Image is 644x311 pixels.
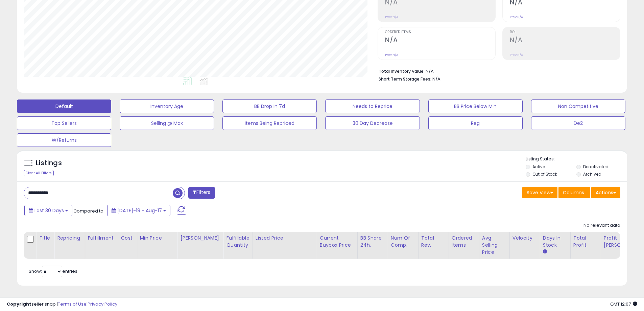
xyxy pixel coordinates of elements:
[531,99,625,113] button: Non Competitive
[325,116,420,130] button: 30 Day Decrease
[120,99,214,113] button: Inventory Age
[17,133,111,147] button: W/Returns
[573,235,598,249] div: Total Profit
[385,30,495,34] span: Ordered Items
[532,164,545,170] label: Active
[385,36,495,45] h2: N/A
[188,187,215,199] button: Filters
[256,235,314,242] div: Listed Price
[17,116,111,130] button: Top Sellers
[428,99,523,113] button: BB Price Below Min
[591,187,620,198] button: Actions
[583,171,601,177] label: Archived
[421,235,446,249] div: Total Rev.
[583,222,620,229] div: No relevant data
[526,156,627,162] p: Listing States:
[610,301,637,307] span: 2025-09-17 12:07 GMT
[120,116,214,130] button: Selling @ Max
[24,170,54,176] div: Clear All Filters
[36,158,62,168] h5: Listings
[604,235,644,249] div: Profit [PERSON_NAME]
[39,235,51,242] div: Title
[140,235,174,242] div: Min Price
[432,76,440,82] span: N/A
[88,235,115,242] div: Fulfillment
[117,207,162,214] span: [DATE]-19 - Aug-17
[391,235,415,249] div: Num of Comp.
[320,235,355,249] div: Current Buybox Price
[222,116,317,130] button: Items Being Repriced
[34,207,64,214] span: Last 30 Days
[29,268,77,274] span: Show: entries
[180,235,220,242] div: [PERSON_NAME]
[385,53,398,57] small: Prev: N/A
[522,187,557,198] button: Save View
[107,205,170,216] button: [DATE]-19 - Aug-17
[379,67,615,75] li: N/A
[226,235,249,249] div: Fulfillable Quantity
[17,99,111,113] button: Default
[583,164,609,170] label: Deactivated
[428,116,523,130] button: Reg
[482,235,507,256] div: Avg Selling Price
[558,187,590,198] button: Columns
[563,189,584,196] span: Columns
[510,30,620,34] span: ROI
[452,235,476,249] div: Ordered Items
[24,205,72,216] button: Last 30 Days
[510,15,523,19] small: Prev: N/A
[58,301,87,307] a: Terms of Use
[379,68,425,74] b: Total Inventory Value:
[543,249,547,255] small: Days In Stock.
[88,301,117,307] a: Privacy Policy
[57,235,82,242] div: Repricing
[510,53,523,57] small: Prev: N/A
[121,235,134,242] div: Cost
[379,76,431,82] b: Short Term Storage Fees:
[222,99,317,113] button: BB Drop in 7d
[385,15,398,19] small: Prev: N/A
[531,116,625,130] button: De2
[510,36,620,45] h2: N/A
[73,208,104,214] span: Compared to:
[512,235,537,242] div: Velocity
[360,235,385,249] div: BB Share 24h.
[7,301,117,308] div: seller snap | |
[325,99,420,113] button: Needs to Reprice
[543,235,568,249] div: Days In Stock
[7,301,31,307] strong: Copyright
[532,171,557,177] label: Out of Stock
